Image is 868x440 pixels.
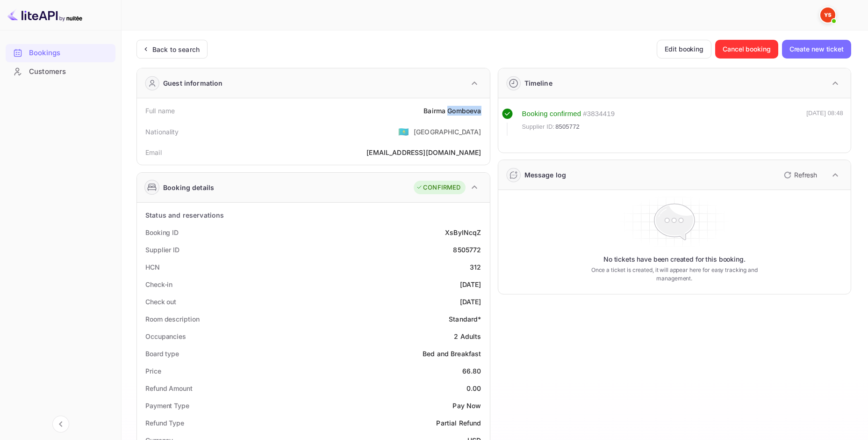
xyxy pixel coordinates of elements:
[145,401,189,411] div: Payment Type
[454,331,481,341] div: 2 Adults
[460,279,481,289] div: [DATE]
[416,183,460,192] div: CONFIRMED
[524,170,567,180] div: Message log
[522,122,555,132] span: Supplier ID:
[715,40,778,59] button: Cancel booking
[163,78,223,88] div: Guest information
[782,40,851,59] button: Create new ticket
[6,44,115,61] a: Bookings
[6,63,115,80] a: Customers
[414,127,481,137] div: [GEOGRAPHIC_DATA]
[145,127,179,137] div: Nationality
[583,109,615,119] div: # 3834419
[603,255,746,264] p: No tickets have been created for this booking.
[657,40,711,59] button: Edit booking
[145,210,224,220] div: Status and reservations
[580,266,769,283] p: Once a ticket is created, it will appear here for easy tracking and management.
[145,279,172,289] div: Check-in
[145,227,179,237] div: Booking ID
[6,63,115,81] div: Customers
[555,122,580,132] span: 8505772
[145,331,186,341] div: Occupancies
[460,297,481,307] div: [DATE]
[778,168,821,183] button: Refresh
[452,401,481,411] div: Pay Now
[522,109,581,119] div: Booking confirmed
[366,147,481,157] div: [EMAIL_ADDRESS][DOMAIN_NAME]
[445,227,481,237] div: XsByINcqZ
[398,123,409,140] span: United States
[436,418,481,428] div: Partial Refund
[29,48,111,59] div: Bookings
[794,170,817,180] p: Refresh
[145,262,160,272] div: HCN
[462,366,481,376] div: 66.80
[820,7,835,22] img: Yandex Support
[453,245,481,255] div: 8505772
[466,383,481,393] div: 0.00
[423,349,481,359] div: Bed and Breakfast
[163,183,214,192] div: Booking details
[145,383,193,393] div: Refund Amount
[52,416,69,433] button: Collapse navigation
[145,366,161,376] div: Price
[145,349,179,359] div: Board type
[423,106,481,116] div: Bairma Gomboeva
[152,44,200,54] div: Back to search
[806,109,843,136] div: [DATE] 08:48
[524,78,552,88] div: Timeline
[6,44,115,62] div: Bookings
[145,314,199,324] div: Room description
[145,147,162,157] div: Email
[470,262,481,272] div: 312
[29,66,111,77] div: Customers
[145,245,179,255] div: Supplier ID
[145,106,175,116] div: Full name
[449,314,481,324] div: Standard*
[7,7,82,22] img: LiteAPI logo
[145,297,176,307] div: Check out
[145,418,184,428] div: Refund Type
